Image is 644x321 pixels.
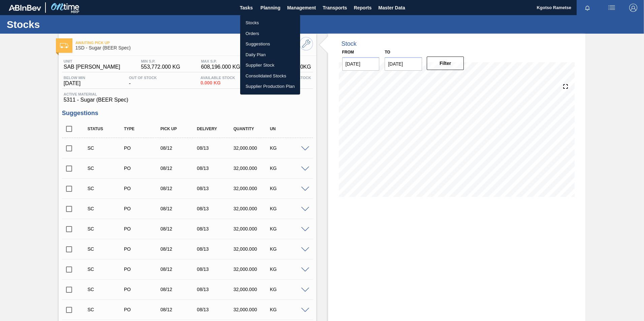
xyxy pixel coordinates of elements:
[240,28,300,39] a: Orders
[240,71,300,81] a: Consolidated Stocks
[240,17,300,28] a: Stocks
[240,49,300,60] a: Daily Plan
[240,39,300,49] a: Suggestions
[240,81,300,92] a: Supplier Production Plan
[240,60,300,71] a: Supplier Stock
